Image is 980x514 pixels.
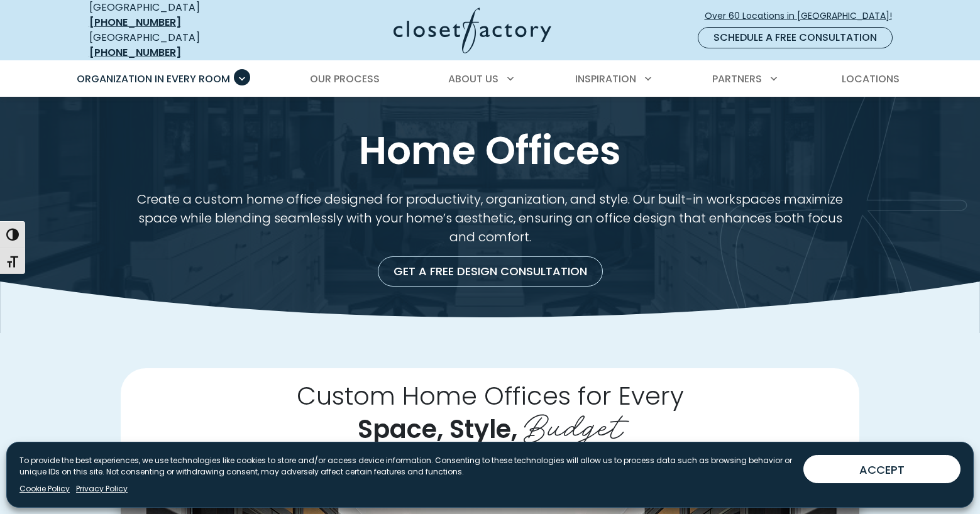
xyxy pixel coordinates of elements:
[310,72,380,86] span: Our Process
[76,483,128,495] a: Privacy Policy
[842,72,900,86] span: Locations
[712,72,762,86] span: Partners
[394,8,551,53] img: Closet Factory Logo
[448,72,498,86] span: About Us
[121,190,859,246] p: Create a custom home office designed for productivity, organization, and style. Our built-in work...
[705,9,902,23] span: Over 60 Locations in [GEOGRAPHIC_DATA]!
[89,45,181,60] a: [PHONE_NUMBER]
[89,30,272,60] div: [GEOGRAPHIC_DATA]
[358,412,517,447] span: Space, Style,
[803,455,961,483] button: ACCEPT
[19,455,793,478] p: To provide the best experiences, we use technologies like cookies to store and/or access device i...
[698,27,893,48] a: Schedule a Free Consultation
[87,127,894,175] h1: Home Offices
[19,483,70,495] a: Cookie Policy
[68,62,913,97] nav: Primary Menu
[704,5,903,27] a: Over 60 Locations in [GEOGRAPHIC_DATA]!
[297,378,684,413] span: Custom Home Offices for Every
[575,72,636,86] span: Inspiration
[378,256,603,287] a: Get a Free Design Consultation
[524,398,623,449] span: Budget
[89,15,181,30] a: [PHONE_NUMBER]
[77,72,230,86] span: Organization in Every Room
